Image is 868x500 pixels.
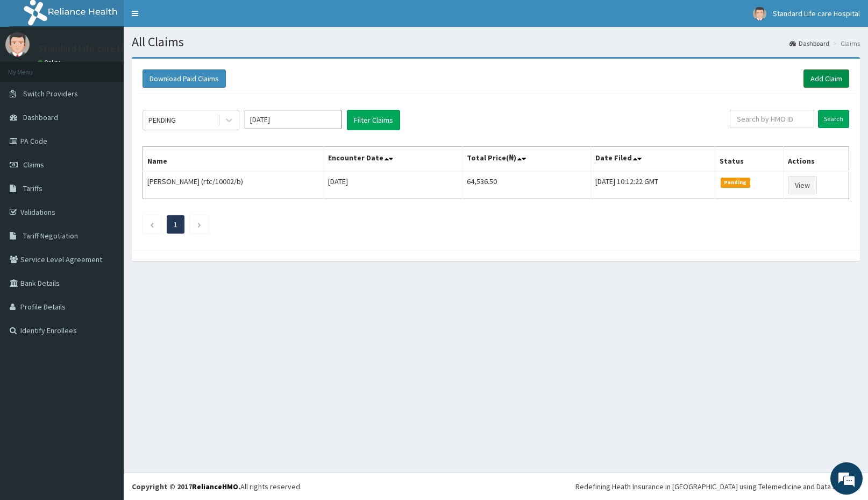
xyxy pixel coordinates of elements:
[783,147,849,172] th: Actions
[150,220,154,229] a: Previous page
[788,176,817,194] a: View
[591,171,715,199] td: [DATE] 10:12:22 GMT
[5,294,205,332] textarea: Type your message and hit 'Enter'
[789,39,829,48] a: Dashboard
[176,5,202,31] div: Minimize live chat window
[245,110,341,129] input: Select Month and Year
[753,7,766,20] img: User Image
[174,220,177,229] a: Page 1 is your current page
[818,110,849,128] input: Search
[62,136,148,244] span: We're online!
[462,171,590,199] td: 64,536.50
[143,171,324,199] td: [PERSON_NAME] (rtc/10002/b)
[38,44,153,53] p: Standard Life care Hospital
[20,54,44,81] img: d_794563401_company_1708531726252_794563401
[721,178,750,187] span: Pending
[56,60,181,74] div: Chat with us now
[575,481,860,492] div: Redefining Heath Insurance in [GEOGRAPHIC_DATA] using Telemedicine and Data Science!
[591,147,715,172] th: Date Filed
[192,482,238,491] a: RelianceHMO
[803,69,849,88] a: Add Claim
[773,9,860,18] span: Standard Life care Hospital
[23,89,78,98] span: Switch Providers
[5,32,30,57] img: User Image
[323,147,462,172] th: Encounter Date
[38,59,63,66] a: Online
[830,39,860,48] li: Claims
[323,171,462,199] td: [DATE]
[23,112,58,122] span: Dashboard
[347,110,400,130] button: Filter Claims
[143,147,324,172] th: Name
[143,69,226,88] button: Download Paid Claims
[197,220,202,229] a: Next page
[124,473,868,500] footer: All rights reserved.
[462,147,590,172] th: Total Price(₦)
[715,147,784,172] th: Status
[23,160,44,170] span: Claims
[132,35,860,49] h1: All Claims
[23,231,78,241] span: Tariff Negotiation
[23,184,42,193] span: Tariffs
[132,482,240,491] strong: Copyright © 2017 .
[148,115,176,125] div: PENDING
[730,110,814,128] input: Search by HMO ID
